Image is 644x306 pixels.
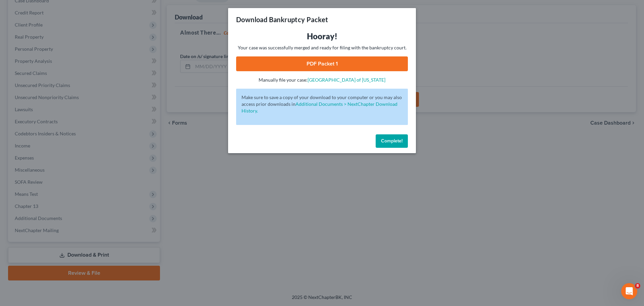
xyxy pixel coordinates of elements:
[236,31,408,42] h3: Hooray!
[635,283,640,289] span: 8
[241,101,397,114] a: Additional Documents > NextChapter Download History.
[381,138,402,144] span: Complete!
[241,94,402,114] p: Make sure to save a copy of your download to your computer or you may also access prior downloads in
[236,56,408,71] a: PDF Packet 1
[236,15,328,24] h3: Download Bankruptcy Packet
[308,77,385,83] a: [GEOGRAPHIC_DATA] of [US_STATE]
[376,134,408,148] button: Complete!
[621,283,637,299] iframe: Intercom live chat
[236,44,408,51] p: Your case was successfully merged and ready for filing with the bankruptcy court.
[236,77,408,83] p: Manually file your case:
